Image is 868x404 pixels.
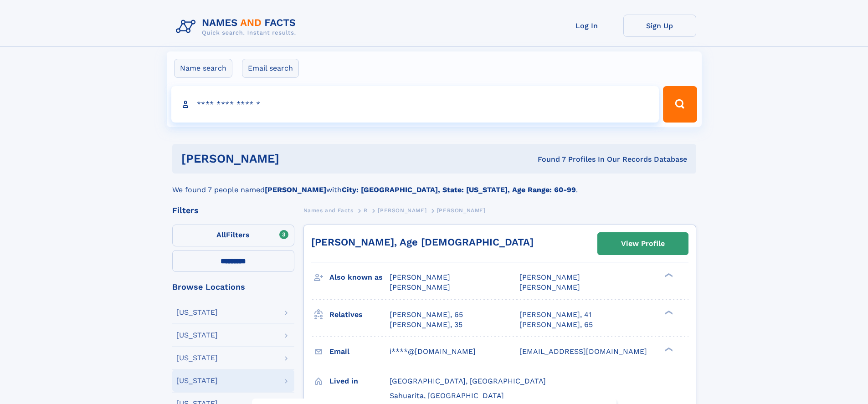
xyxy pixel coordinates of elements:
a: Sign Up [623,15,696,37]
h3: Also known as [329,270,390,285]
span: R [364,207,368,214]
span: [PERSON_NAME] [390,273,450,281]
div: View Profile [621,233,665,254]
span: [PERSON_NAME] [519,283,580,291]
div: [US_STATE] [176,309,218,316]
a: [PERSON_NAME], 41 [519,310,591,320]
img: Logo Names and Facts [172,15,303,39]
a: [PERSON_NAME], 65 [390,310,463,320]
div: Found 7 Profiles In Our Records Database [408,154,687,164]
b: City: [GEOGRAPHIC_DATA], State: [US_STATE], Age Range: 60-99 [342,185,576,194]
a: [PERSON_NAME], 65 [519,320,593,330]
h3: Relatives [329,307,390,322]
label: Name search [174,59,232,78]
a: [PERSON_NAME] [378,205,426,216]
div: [US_STATE] [176,332,218,339]
b: [PERSON_NAME] [265,185,326,194]
h3: Lived in [329,373,390,389]
a: Log In [550,15,623,37]
div: [US_STATE] [176,377,218,384]
div: ❯ [663,346,673,352]
div: ❯ [663,309,673,315]
span: Sahuarita, [GEOGRAPHIC_DATA] [390,391,504,400]
span: [PERSON_NAME] [519,273,580,281]
div: Browse Locations [172,283,294,291]
a: View Profile [598,233,688,255]
div: Filters [172,206,294,215]
button: Search Button [663,86,697,123]
a: Names and Facts [303,205,354,216]
input: search input [171,86,659,123]
span: [EMAIL_ADDRESS][DOMAIN_NAME] [519,347,647,356]
a: [PERSON_NAME], 35 [390,320,462,330]
div: We found 7 people named with . [172,174,696,195]
a: R [364,205,368,216]
a: [PERSON_NAME], Age [DEMOGRAPHIC_DATA] [311,236,534,248]
label: Filters [172,225,294,246]
span: [PERSON_NAME] [378,207,426,214]
span: [PERSON_NAME] [390,283,450,291]
h3: Email [329,344,390,359]
span: [GEOGRAPHIC_DATA], [GEOGRAPHIC_DATA] [390,377,546,385]
div: [US_STATE] [176,354,218,362]
span: All [216,230,226,239]
h1: [PERSON_NAME] [181,153,409,164]
div: ❯ [663,272,673,278]
span: [PERSON_NAME] [437,207,486,214]
label: Email search [242,59,299,78]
